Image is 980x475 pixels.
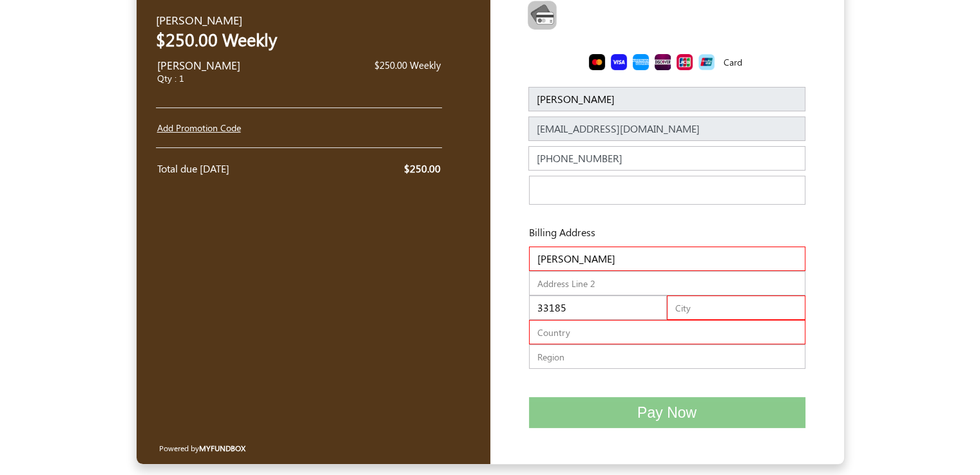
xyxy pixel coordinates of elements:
span: Pay Now [637,404,697,421]
a: Add Promotion Code [157,122,241,134]
img: CardCollection3.png [611,54,627,70]
img: CardCollection2.png [589,54,605,70]
h2: $250.00 Weekly [156,29,317,50]
input: Country [529,320,805,344]
input: City [667,295,805,320]
div: Yunier Enriquez [156,12,317,55]
input: Address Line 2 [529,271,805,295]
input: E-mail [528,116,805,141]
h6: Billing Address [510,226,595,238]
span: $250.00 [404,162,441,175]
img: CardCollection7.png [698,54,715,70]
label: Card [724,55,742,69]
h2: Qty : 1 [157,73,318,84]
div: Total due [DATE] [157,161,290,176]
input: Name [528,87,805,111]
iframe: Secure card payment input frame [532,176,802,207]
div: Yunier Enriquez [157,57,318,89]
input: Phone [528,146,805,171]
img: CardCollection.png [528,1,557,30]
div: Powered by [146,432,320,464]
img: CardCollection4.png [633,54,649,70]
img: CardCollection6.png [677,54,693,70]
button: Pay Now [529,397,805,429]
a: MYFUNDBOX [199,443,245,453]
input: Postal code [529,295,668,320]
input: Address Line 1 [529,247,805,271]
img: CardCollection5.png [655,54,671,70]
span: $250.00 Weekly [374,59,441,71]
input: Region [529,344,805,369]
